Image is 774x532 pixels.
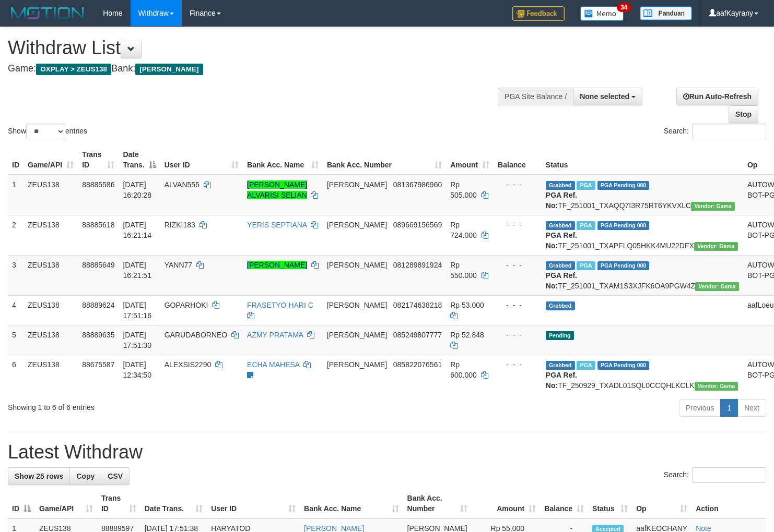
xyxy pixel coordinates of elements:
a: Show 25 rows [8,467,70,485]
span: 88889635 [82,331,114,339]
span: Grabbed [546,301,575,310]
th: Op: activate to sort column ascending [632,489,691,518]
span: [DATE] 17:51:16 [123,301,151,320]
td: 5 [8,325,24,355]
td: ZEUS138 [24,215,78,255]
label: Search: [664,124,766,139]
span: OXPLAY > ZEUS138 [36,64,111,75]
th: User ID: activate to sort column ascending [207,489,300,518]
th: Balance [494,145,542,175]
span: Marked by aafpengsreynich [577,361,595,370]
b: PGA Ref. No: [546,191,577,210]
a: Run Auto-Refresh [676,88,758,105]
th: Status [542,145,743,175]
span: PGA Pending [597,221,650,230]
label: Search: [664,467,766,483]
span: 88885649 [82,261,114,269]
a: AZMY PRATAMA [247,331,303,339]
span: Rp 52.848 [450,331,484,339]
span: PGA Pending [597,181,650,190]
div: Showing 1 to 6 of 6 entries [8,398,315,413]
span: Copy 081367986960 to clipboard [393,180,442,189]
th: Bank Acc. Number: activate to sort column ascending [323,145,446,175]
td: 4 [8,295,24,325]
span: 34 [617,3,631,12]
th: Date Trans.: activate to sort column ascending [140,489,207,518]
span: Marked by aafanarl [577,221,595,230]
a: Stop [729,105,758,123]
span: Rp 505.000 [450,180,477,199]
td: ZEUS138 [24,355,78,395]
a: [PERSON_NAME] [247,261,307,269]
td: TF_251001_TXAM1S3XJFK6OA9PGW4Z [542,255,743,295]
td: 1 [8,175,24,215]
a: ECHA MAHESA [247,360,299,369]
span: Rp 550.000 [450,261,477,280]
h4: Game: Bank: [8,64,506,74]
a: CSV [101,467,130,485]
td: TF_251001_TXAQQ7I3R75RT6YKVXLC [542,175,743,215]
span: [PERSON_NAME] [327,180,387,189]
span: ALEXSIS2290 [165,360,212,369]
span: 88885586 [82,180,114,189]
span: Copy 089669156569 to clipboard [393,221,442,229]
span: Show 25 rows [15,472,63,480]
span: Vendor URL: https://trx31.1velocity.biz [691,202,735,211]
span: [PERSON_NAME] [327,261,387,269]
span: GARUDABORNEO [165,331,228,339]
b: PGA Ref. No: [546,271,577,290]
img: Button%20Memo.svg [580,6,624,21]
span: ALVAN555 [165,180,200,189]
td: ZEUS138 [24,295,78,325]
img: MOTION_logo.png [8,5,87,21]
span: Grabbed [546,221,575,230]
span: None selected [580,92,629,101]
td: 2 [8,215,24,255]
th: Trans ID: activate to sort column ascending [97,489,140,518]
th: ID [8,145,24,175]
b: PGA Ref. No: [546,371,577,390]
span: [PERSON_NAME] [327,221,387,229]
span: [PERSON_NAME] [327,360,387,369]
span: Rp 724.000 [450,221,477,239]
span: [PERSON_NAME] [327,331,387,339]
div: - - - [498,359,537,370]
span: Pending [546,331,574,340]
td: ZEUS138 [24,325,78,355]
span: [DATE] 12:34:50 [123,360,151,379]
a: Previous [679,399,721,417]
span: 88885618 [82,221,114,229]
select: Showentries [26,124,65,139]
input: Search: [692,124,766,139]
td: 6 [8,355,24,395]
span: Grabbed [546,181,575,190]
span: Copy 085822076561 to clipboard [393,360,442,369]
span: Rp 53.000 [450,301,484,309]
a: 1 [720,399,738,417]
span: [DATE] 16:21:14 [123,221,151,239]
th: Bank Acc. Number: activate to sort column ascending [403,489,472,518]
span: YANN77 [165,261,192,269]
span: 88889624 [82,301,114,309]
a: YERIS SEPTIANA [247,221,307,229]
th: ID: activate to sort column descending [8,489,35,518]
td: ZEUS138 [24,175,78,215]
div: - - - [498,179,537,190]
div: - - - [498,330,537,340]
th: User ID: activate to sort column ascending [160,145,243,175]
th: Trans ID: activate to sort column ascending [78,145,119,175]
span: Vendor URL: https://trx31.1velocity.biz [695,382,738,391]
div: - - - [498,220,537,230]
span: Copy 081289891924 to clipboard [393,261,442,269]
div: - - - [498,300,537,310]
h1: Latest Withdraw [8,442,766,463]
td: TF_251001_TXAPFLQ05HKK4MU22DFX [542,215,743,255]
th: Game/API: activate to sort column ascending [24,145,78,175]
th: Date Trans.: activate to sort column descending [119,145,160,175]
span: [PERSON_NAME] [135,64,203,75]
span: PGA Pending [597,361,650,370]
img: panduan.png [640,6,692,20]
span: Marked by aafanarl [577,181,595,190]
span: Marked by aafanarl [577,261,595,270]
th: Amount: activate to sort column ascending [472,489,540,518]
